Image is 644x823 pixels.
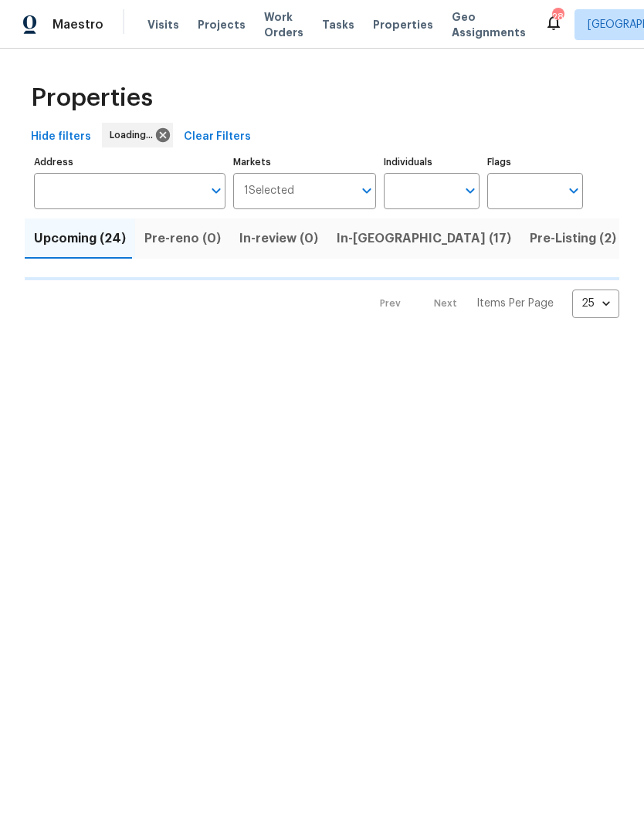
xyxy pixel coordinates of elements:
[31,90,153,106] span: Properties
[31,127,91,147] span: Hide filters
[373,17,433,32] span: Properties
[110,127,159,143] span: Loading...
[233,157,377,167] label: Markets
[34,157,225,167] label: Address
[34,228,126,249] span: Upcoming (24)
[384,157,480,167] label: Individuals
[572,283,619,323] div: 25
[356,180,378,202] button: Open
[184,127,251,147] span: Clear Filters
[563,180,585,202] button: Open
[53,17,103,32] span: Maestro
[205,180,227,202] button: Open
[365,290,619,318] nav: Pagination Navigation
[102,123,173,147] div: Loading...
[178,123,257,151] button: Clear Filters
[264,9,303,40] span: Work Orders
[198,17,246,32] span: Projects
[459,180,481,202] button: Open
[239,228,318,249] span: In-review (0)
[452,9,526,40] span: Geo Assignments
[487,157,583,167] label: Flags
[25,123,97,151] button: Hide filters
[337,228,511,249] span: In-[GEOGRAPHIC_DATA] (17)
[322,19,354,30] span: Tasks
[244,185,294,198] span: 1 Selected
[530,228,616,249] span: Pre-Listing (2)
[476,296,554,311] p: Items Per Page
[144,228,221,249] span: Pre-reno (0)
[147,17,179,32] span: Visits
[552,9,563,25] div: 28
